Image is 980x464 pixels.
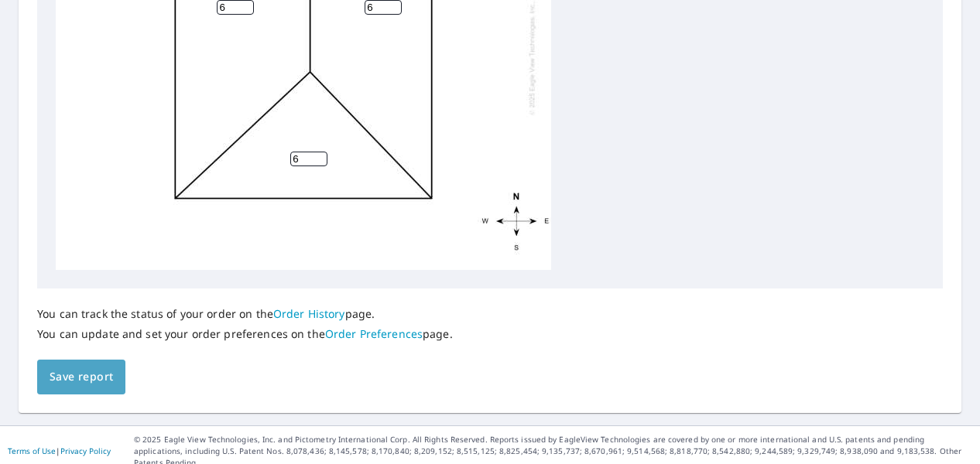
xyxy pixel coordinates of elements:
[8,445,56,456] a: Terms of Use
[37,307,453,321] p: You can track the status of your order on the page.
[325,326,423,341] a: Order Preferences
[37,360,125,394] button: Save report
[50,367,113,387] span: Save report
[273,306,345,321] a: Order History
[8,446,111,455] p: |
[37,327,453,341] p: You can update and set your order preferences on the page.
[60,445,111,456] a: Privacy Policy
